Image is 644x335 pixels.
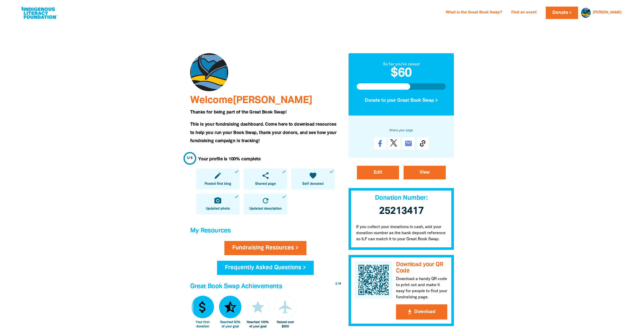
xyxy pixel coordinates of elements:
[407,309,413,315] i: get_app
[261,197,270,205] i: refresh
[190,122,337,143] span: This is your fundraising dashboard. Come here to download resources to help you run your Book Swa...
[255,181,276,187] span: Shared page
[219,320,242,329] div: Reached 50% of your goal
[355,262,392,299] img: QR Code for Kempsey Library Book Swap
[249,206,282,211] span: Updated description
[250,300,266,315] i: star
[246,320,269,329] div: Reached 100% of your goal
[374,137,386,150] a: Share
[417,137,429,150] button: Copy Link
[190,282,341,292] h4: Great Book Swap Achievements
[402,137,415,150] a: email
[195,300,210,315] i: attach_money
[190,228,231,234] span: My Resources
[282,169,286,174] i: done
[546,7,578,19] a: Donate
[206,206,230,211] span: Updated photo
[274,320,297,329] div: Raised over $500
[196,194,240,215] a: camera_altUpdated photodone
[187,157,189,160] span: 5
[335,282,341,286] div: / 4
[357,94,446,107] button: Donate to your Great Book Swap >
[404,166,446,179] a: View
[443,9,505,17] a: What is the Great Book Swap?
[329,169,334,174] i: done
[217,261,314,275] a: Frequently Asked Questions >
[357,67,446,80] h2: $60
[388,137,400,150] a: Post
[196,169,240,190] a: editPosted first blogdone
[282,194,286,199] i: done
[205,181,231,187] span: Posted first blog
[234,169,239,174] i: done
[234,194,239,199] i: done
[396,304,447,320] button: get_appDownload
[309,172,317,180] i: favorite
[278,300,293,315] i: airplanemode_active
[404,139,412,147] i: email
[187,156,193,161] div: / 5
[396,262,447,274] h3: Download your QR Code
[349,219,454,250] p: If you collect your donations in cash, add your donation number as the bank deposit reference so ...
[244,169,287,190] a: shareShared pagedone
[357,128,446,133] h6: Share your page
[214,172,222,180] i: edit
[357,166,399,179] a: Edit
[335,282,337,285] span: 2
[190,110,287,114] span: Thanks for being part of the Great Book Swap!
[379,207,424,216] span: 25213417
[302,181,323,187] span: Self donated
[214,197,222,205] i: camera_alt
[357,61,446,67] div: So far you've raised
[375,195,427,201] span: Donation Number:
[224,241,306,255] a: Fundraising Resources >
[508,9,540,17] a: Find an event
[198,157,261,161] strong: Your profile is 100% complete
[291,169,335,190] a: favoriteSelf donateddone
[593,11,622,14] a: [PERSON_NAME]
[261,172,270,180] i: share
[244,194,287,215] a: refreshUpdated descriptiondone
[191,320,214,329] div: Your first donation
[190,96,312,105] span: Welcome [PERSON_NAME]
[223,300,238,315] i: star_half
